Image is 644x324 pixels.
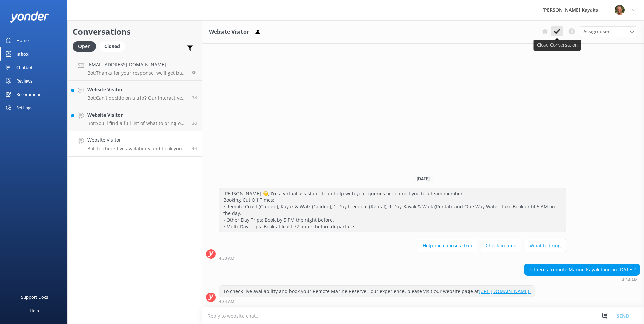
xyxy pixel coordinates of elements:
[73,25,197,38] h2: Conversations
[16,47,29,61] div: Inbox
[87,86,187,93] h4: Website Visitor
[525,239,566,252] button: What to bring
[73,42,99,50] a: Open
[219,188,566,232] div: [PERSON_NAME] 👋, I'm a virtual assistant. I can help with your queries or connect you to a team m...
[209,28,249,36] h3: Website Visitor
[192,120,197,126] span: Sep 24 2025 07:06am (UTC +12:00) Pacific/Auckland
[192,70,197,75] span: Sep 27 2025 07:32am (UTC +12:00) Pacific/Auckland
[481,239,521,252] button: Check in time
[524,264,640,276] div: Is there a remote Marine Kayak tour on [DATE]?
[219,256,566,260] div: Sep 23 2025 04:33am (UTC +12:00) Pacific/Auckland
[413,176,434,182] span: [DATE]
[16,101,32,115] div: Settings
[68,81,202,106] a: Website VisitorBot:Can't decide on a trip? Our interactive quiz can help recommend a great trip t...
[73,41,96,52] div: Open
[192,145,197,151] span: Sep 23 2025 04:34am (UTC +12:00) Pacific/Auckland
[21,290,48,304] div: Support Docs
[10,11,49,23] img: yonder-white-logo.png
[68,131,202,157] a: Website VisitorBot:To check live availability and book your Remote Marine Reserve Tour experience...
[16,74,32,88] div: Reviews
[87,145,187,152] p: Bot: To check live availability and book your Remote Marine Reserve Tour experience, please visit...
[622,278,638,282] strong: 4:34 AM
[99,41,125,52] div: Closed
[524,277,640,282] div: Sep 23 2025 04:34am (UTC +12:00) Pacific/Auckland
[219,286,535,297] div: To check live availability and book your Remote Marine Reserve Tour experience, please visit our ...
[87,95,187,101] p: Bot: Can't decide on a trip? Our interactive quiz can help recommend a great trip to take! Just c...
[30,304,39,317] div: Help
[87,111,187,119] h4: Website Visitor
[87,61,187,68] h4: [EMAIL_ADDRESS][DOMAIN_NAME]
[192,95,197,101] span: Sep 24 2025 10:58am (UTC +12:00) Pacific/Auckland
[87,70,187,76] p: Bot: Thanks for your response, we'll get back to you as soon as we can during opening hours.
[68,106,202,131] a: Website VisitorBot:You'll find a full list of what to bring on the product description of each to...
[87,120,187,126] p: Bot: You'll find a full list of what to bring on the product description of each tour, and a gene...
[615,5,625,15] img: 49-1662257987.jpg
[418,239,477,252] button: Help me choose a trip
[68,56,202,81] a: [EMAIL_ADDRESS][DOMAIN_NAME]Bot:Thanks for your response, we'll get back to you as soon as we can...
[99,42,128,50] a: Closed
[219,256,234,260] strong: 4:33 AM
[219,299,535,304] div: Sep 23 2025 04:34am (UTC +12:00) Pacific/Auckland
[219,300,234,304] strong: 4:34 AM
[87,136,187,144] h4: Website Visitor
[16,61,33,74] div: Chatbot
[16,34,29,47] div: Home
[580,26,637,37] div: Assign User
[479,288,531,294] a: [URL][DOMAIN_NAME].
[16,88,42,101] div: Recommend
[583,28,610,35] span: Assign user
